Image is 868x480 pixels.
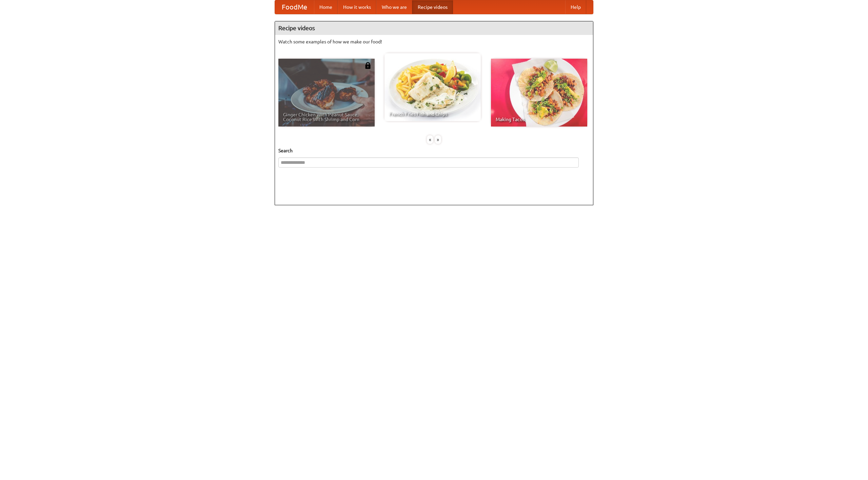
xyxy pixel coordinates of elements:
a: Who we are [376,0,412,14]
a: Home [314,0,338,14]
span: Making Tacos [496,117,583,122]
a: French Fries Fish and Chips [384,53,481,121]
a: How it works [338,0,376,14]
h5: Search [278,147,590,154]
span: French Fries Fish and Chips [389,112,476,116]
p: Watch some examples of how we make our food! [278,38,590,45]
a: Help [565,0,586,14]
img: 483408.png [364,62,371,69]
a: FoodMe [275,0,314,14]
a: Recipe videos [412,0,453,14]
div: « [427,135,433,144]
div: » [435,135,441,144]
h4: Recipe videos [275,21,593,35]
a: Making Tacos [491,59,587,127]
